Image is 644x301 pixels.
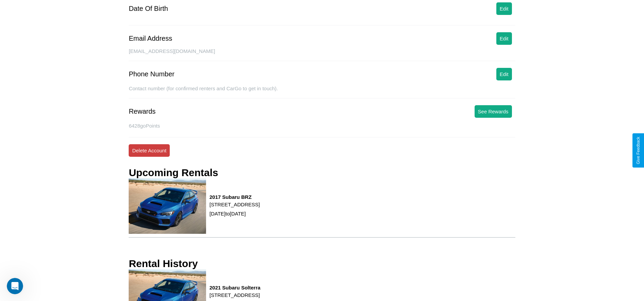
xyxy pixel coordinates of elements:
iframe: Intercom live chat [7,278,23,294]
div: [EMAIL_ADDRESS][DOMAIN_NAME] [129,48,515,61]
button: Edit [496,32,512,45]
h3: 2017 Subaru BRZ [209,194,260,200]
img: rental [129,178,206,233]
h3: Upcoming Rentals [129,167,218,178]
div: Date Of Birth [129,5,168,13]
button: See Rewards [475,105,512,118]
h3: Rental History [129,258,198,269]
div: Rewards [129,108,155,115]
button: Delete Account [129,144,170,157]
p: [STREET_ADDRESS] [209,290,260,300]
button: Edit [496,2,512,15]
button: Edit [496,68,512,80]
div: Contact number (for confirmed renters and CarGo to get in touch). [129,86,515,98]
div: Email Address [129,35,172,42]
div: Phone Number [129,70,174,78]
p: [STREET_ADDRESS] [209,200,260,209]
p: [DATE] to [DATE] [209,209,260,218]
p: 6428 goPoints [129,121,515,130]
div: Give Feedback [636,137,641,164]
h3: 2021 Subaru Solterra [209,285,260,290]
